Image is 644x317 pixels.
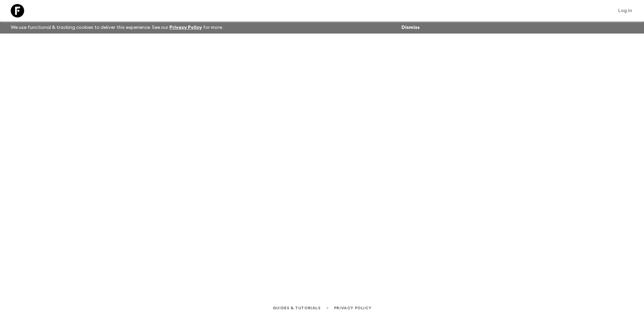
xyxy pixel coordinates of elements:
p: We use functional & tracking cookies to deliver this experience. See our for more. [8,21,226,34]
a: Privacy Policy [334,304,371,312]
button: Dismiss [400,23,421,32]
a: Privacy Policy [169,25,202,30]
a: Guides & Tutorials [273,304,321,312]
a: Log in [614,6,636,15]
